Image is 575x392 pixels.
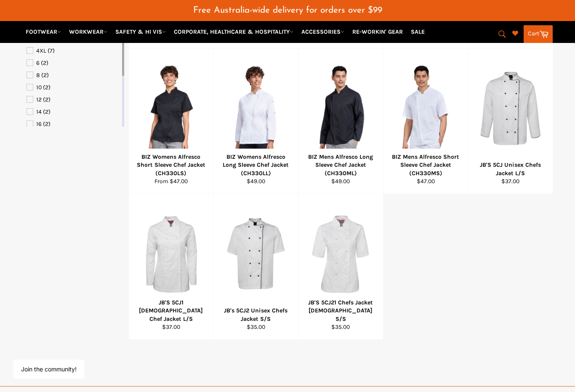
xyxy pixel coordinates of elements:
[21,365,77,373] button: Join the community!
[27,120,120,129] a: 16
[193,6,382,15] span: Free Australia-wide delivery for orders over $99
[43,96,51,103] span: (2)
[41,72,49,79] span: (2)
[474,161,548,177] div: JB'S 5CJ Unisex Chefs Jacket L/S
[27,107,120,117] a: 14
[304,153,378,177] div: BIZ Mens Alfresco Long Sleeve Chef Jacket (CH330ML)
[43,84,51,91] span: (2)
[36,72,40,79] span: 8
[43,108,51,115] span: (2)
[383,48,468,194] a: BIZ Mens Alfresco Short Sleeve Chef Jacket (CH330MS)BIZ Mens Alfresco Short Sleeve Chef Jacket (C...
[298,48,383,194] a: BIZ Mens Alfresco Long Sleeve Chef Jacket (CH330ML)BIZ Mens Alfresco Long Sleeve Chef Jacket (CH3...
[41,59,48,67] span: (2)
[36,47,46,54] span: 4XL
[36,108,42,115] span: 14
[36,120,42,128] span: 16
[128,48,213,194] a: BIZ Womens Alfresco Short Sleeve Chef Jacket (CH330LS)BIZ Womens Alfresco Short Sleeve Chef Jacke...
[219,153,293,177] div: BIZ Womens Alfresco Long Sleeve Chef Jacket (CH330LL)
[66,24,111,39] a: WORKWEAR
[43,120,51,128] span: (2)
[36,59,40,67] span: 6
[213,194,298,340] a: JB's 5CJ2 Unisex Chefs Jacket S/SJB's 5CJ2 Unisex Chefs Jacket S/S$35.00
[134,153,208,177] div: BIZ Womens Alfresco Short Sleeve Chef Jacket (CH330LS)
[36,84,42,91] span: 10
[298,194,383,340] a: JB'S 5CJ21 Chefs Jacket Ladies S/SJB'S 5CJ21 Chefs Jacket [DEMOGRAPHIC_DATA] S/S$35.00
[134,299,208,323] div: JB'S 5CJ1 [DEMOGRAPHIC_DATA] Chef Jacket L/S
[36,96,42,103] span: 12
[407,24,428,39] a: SALE
[22,24,64,39] a: FOOTWEAR
[213,48,298,194] a: BIZ Womens Alfresco Long Sleeve Chef Jacket (CH330LL)BIZ Womens Alfresco Long Sleeve Chef Jacket ...
[112,24,169,39] a: SAFETY & HI VIS
[468,48,553,194] a: JB'S 5CJ Unisex Chefs Jacket L/SJB'S 5CJ Unisex Chefs Jacket L/S$37.00
[27,95,120,104] a: 12
[170,24,297,39] a: CORPORATE, HEALTHCARE & HOSPITALITY
[389,153,463,177] div: BIZ Mens Alfresco Short Sleeve Chef Jacket (CH330MS)
[27,59,120,68] a: 6
[128,194,213,340] a: JB'S 5CJ1 Ladies Chef Jacket L/SJB'S 5CJ1 [DEMOGRAPHIC_DATA] Chef Jacket L/S$37.00
[27,46,120,56] a: 4XL
[349,24,406,39] a: RE-WORKIN' GEAR
[524,25,553,43] a: Cart
[27,83,120,92] a: 10
[304,299,378,323] div: JB'S 5CJ21 Chefs Jacket [DEMOGRAPHIC_DATA] S/S
[27,71,120,80] a: 8
[48,47,55,54] span: (7)
[219,307,293,323] div: JB's 5CJ2 Unisex Chefs Jacket S/S
[298,24,348,39] a: ACCESSORIES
